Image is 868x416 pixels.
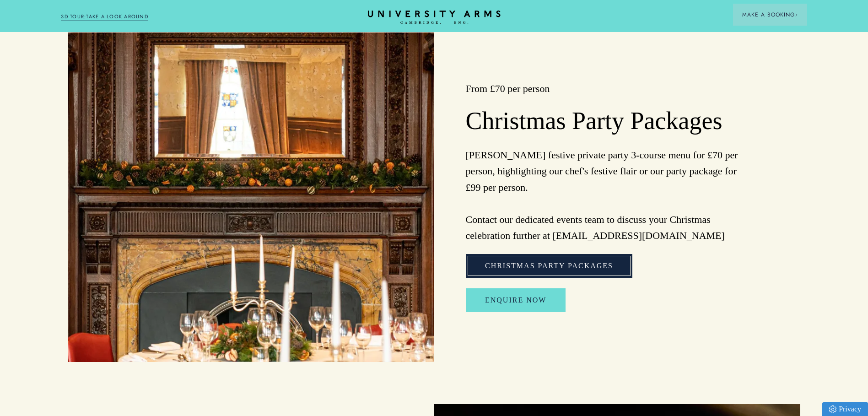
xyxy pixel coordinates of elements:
h3: From £70 per person [466,82,739,96]
button: Make a BookingArrow icon [733,4,807,26]
span: Make a Booking [742,11,798,19]
h2: Christmas Party Packages [466,106,739,136]
a: Home [368,11,501,25]
a: 3D TOUR:TAKE A LOOK AROUND [61,13,148,21]
p: [PERSON_NAME] festive private party 3-course menu for £70 per person, highlighting our chef's fes... [466,147,739,243]
a: Christmas Party Packages [466,254,632,278]
img: image-b88733a836620a07ca5bb35b9a7ebd25c06ac69a-1668x2500-jpg [68,32,434,362]
img: Privacy [829,405,836,413]
img: Arrow icon [795,13,798,16]
a: Privacy [822,402,868,416]
a: Enquire Now [466,288,566,312]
